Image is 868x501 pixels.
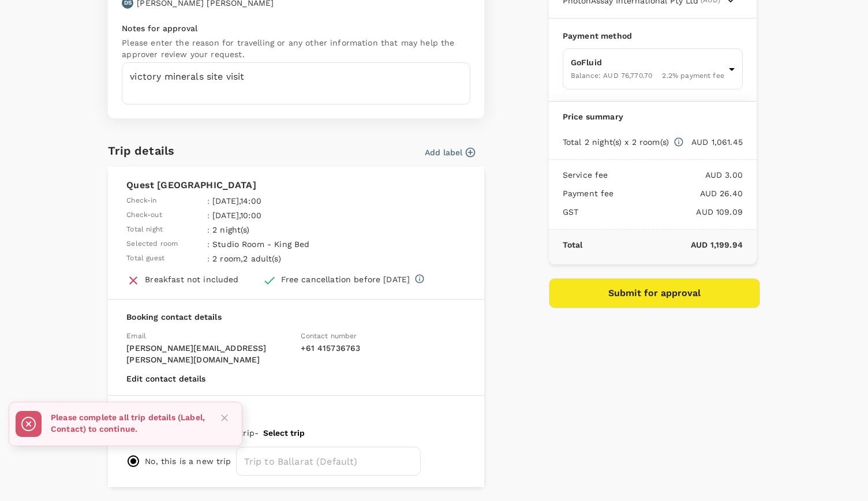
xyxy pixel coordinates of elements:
span: : [207,210,209,221]
span: 2.2 % payment fee [662,72,724,80]
p: [DATE] , 10:00 [212,210,361,221]
button: Select trip [263,428,305,438]
span: Email [126,332,146,340]
p: No, this is a new trip [145,455,231,467]
div: Free cancellation before [DATE] [281,274,410,285]
p: + 61 415736763 [301,342,466,354]
h6: Trip details [108,141,174,160]
p: Booking contact details [126,311,466,323]
button: Edit contact details [126,374,205,383]
p: 2 night(s) [212,224,361,235]
span: : [207,195,209,207]
span: Selected room [126,238,178,250]
span: : [207,224,209,235]
p: Payment fee [563,188,614,199]
p: Payment method [563,30,743,42]
p: Please enter the reason for travelling or any other information that may help the approver review... [122,37,470,60]
span: Balance : AUD 76,770.70 [571,72,652,80]
p: Total [563,239,583,250]
span: : [207,238,209,250]
p: AUD 26.40 [614,188,743,199]
button: Submit for approval [549,278,760,308]
table: simple table [126,192,364,264]
p: GST [563,206,578,218]
svg: Full refund before 2025-10-20 14:00 (note : CXL 1400 HTL TIME ON 20OCT25-) additional details fro... [414,274,425,284]
p: Total 2 night(s) x 2 room(s) [563,136,669,148]
span: Total guest [126,253,164,264]
p: GoFluid [571,57,724,68]
span: : [207,253,209,264]
p: Studio Room - King Bed [212,238,361,250]
div: Breakfast not included [145,274,238,285]
div: GoFluidBalance: AUD 76,770.702.2% payment fee [563,48,743,89]
p: AUD 109.09 [578,206,743,218]
p: 2 room , 2 adult(s) [212,253,361,264]
button: Add label [425,147,475,158]
span: Check-out [126,210,162,221]
p: Please complete all trip details (Label, Contact) to continue. [51,412,207,435]
p: [PERSON_NAME][EMAIL_ADDRESS][PERSON_NAME][DOMAIN_NAME] [126,342,291,365]
span: Total night [126,224,163,235]
p: Notes for approval [122,23,470,34]
p: AUD 1,061.45 [684,136,743,148]
p: Add to an existing trip? [126,407,466,419]
p: AUD 3.00 [608,169,743,181]
p: Quest [GEOGRAPHIC_DATA] [126,178,466,192]
span: Check-in [126,195,156,207]
input: Trip to Ballarat (Default) [236,447,421,476]
p: Price summary [563,111,743,122]
p: Service fee [563,169,608,181]
button: Close [216,409,233,427]
span: Contact number [301,332,357,340]
p: AUD 1,199.94 [583,239,743,250]
p: [DATE] , 14:00 [212,195,361,207]
textarea: victory minerals site visit [122,62,470,104]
